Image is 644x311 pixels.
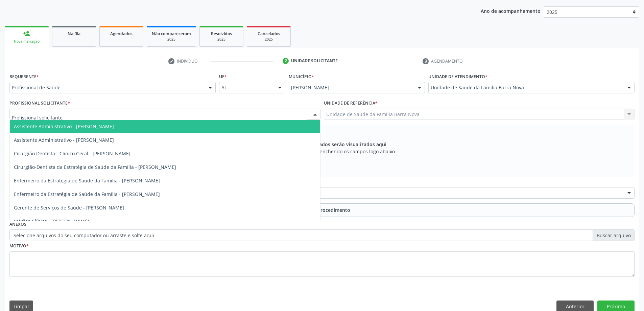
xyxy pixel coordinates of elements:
[221,84,272,91] span: AL
[9,98,70,109] label: Profissional Solicitante
[249,148,395,155] span: Adicione os procedimentos preenchendo os campos logo abaixo
[211,31,232,37] span: Resolvidos
[9,219,26,230] label: Anexos
[481,6,541,15] p: Ano de acompanhamento
[291,58,338,64] div: Unidade solicitante
[428,71,487,82] label: Unidade de atendimento
[152,31,191,37] span: Não compareceram
[12,111,307,125] input: Profissional solicitante
[283,58,289,64] div: 2
[289,71,314,82] label: Município
[9,39,44,44] div: Nova marcação
[14,150,130,157] span: Cirurgião Dentista - Clínico Geral - [PERSON_NAME]
[252,37,286,42] div: 2025
[14,177,160,184] span: Enfermeiro da Estratégia de Saúde da Família - [PERSON_NAME]
[14,191,160,197] span: Enfermeiro da Estratégia de Saúde da Família - [PERSON_NAME]
[14,218,89,224] span: Médico Clínico - [PERSON_NAME]
[14,204,124,211] span: Gerente de Serviços de Saúde - [PERSON_NAME]
[110,31,133,37] span: Agendados
[23,30,30,37] div: person_add
[257,141,386,148] span: Os procedimentos adicionados serão visualizados aqui
[12,84,202,91] span: Profissional de Saúde
[219,71,227,82] label: UF
[152,37,191,42] div: 2025
[431,84,621,91] span: Unidade de Saude da Familia Barra Nova
[291,84,411,91] span: [PERSON_NAME]
[9,203,635,217] button: Adicionar Procedimento
[14,137,114,143] span: Assistente Administrativo - [PERSON_NAME]
[14,164,176,170] span: Cirurgião-Dentista da Estratégia de Saúde da Família - [PERSON_NAME]
[9,71,39,82] label: Requerente
[294,206,350,214] span: Adicionar Procedimento
[9,241,29,251] label: Motivo
[205,37,238,42] div: 2025
[324,98,378,109] label: Unidade de referência
[14,123,114,130] span: Assistente Administrativo - [PERSON_NAME]
[68,31,80,37] span: Na fila
[258,31,280,37] span: Cancelados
